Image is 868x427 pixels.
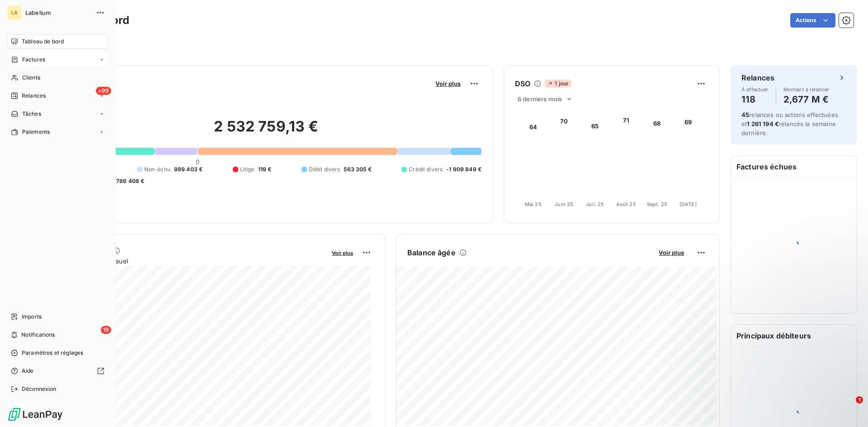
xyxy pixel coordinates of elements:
[196,158,199,165] span: 0
[731,325,857,347] h6: Principaux débiteurs
[144,165,170,174] span: Non-échu
[545,80,571,88] span: 1 jour
[586,201,604,207] tspan: Juil. 25
[790,13,835,28] button: Actions
[783,92,830,107] h4: 2,677 M €
[7,364,108,378] a: Aide
[659,249,684,256] span: Voir plus
[7,5,22,20] div: LA
[525,201,542,207] tspan: Mai 25
[51,117,481,145] h2: 2 532 759,13 €
[258,165,272,174] span: 119 €
[22,74,40,82] span: Clients
[96,87,111,95] span: +99
[22,313,42,321] span: Imports
[344,165,371,174] span: 563 305 €
[679,201,697,207] tspan: [DATE]
[741,111,749,118] span: 45
[240,165,255,174] span: Litige
[22,385,57,393] span: Déconnexion
[309,165,340,174] span: Débit divers
[687,339,868,403] iframe: Intercom notifications message
[332,250,353,256] span: Voir plus
[329,249,356,257] button: Voir plus
[747,120,779,127] span: 1 261 194 €
[22,38,64,46] span: Tableau de bord
[22,92,46,100] span: Relances
[51,256,325,266] span: Chiffre d'affaires mensuel
[741,72,774,83] h6: Relances
[616,201,636,207] tspan: Août 25
[647,201,667,207] tspan: Sept. 25
[856,396,863,404] span: 1
[837,396,859,418] iframe: Intercom live chat
[22,56,45,64] span: Factures
[518,95,562,103] span: 6 derniers mois
[407,247,456,258] h6: Balance âgée
[25,9,90,16] span: Labelium
[22,349,83,357] span: Paramètres et réglages
[515,78,530,89] h6: DSO
[22,367,34,375] span: Aide
[7,407,63,422] img: Logo LeanPay
[656,249,687,257] button: Voir plus
[22,128,50,136] span: Paiements
[731,156,857,178] h6: Factures échues
[21,331,55,339] span: Notifications
[433,80,463,88] button: Voir plus
[741,111,838,136] span: relances ou actions effectuées et relancés la semaine dernière.
[409,165,443,174] span: Crédit divers
[22,110,41,118] span: Tâches
[174,165,203,174] span: 989 403 €
[113,177,145,185] span: -786 408 €
[555,201,573,207] tspan: Juin 25
[435,80,461,87] span: Voir plus
[741,92,769,107] h4: 118
[783,87,830,92] span: Montant à relancer
[741,87,769,92] span: À effectuer
[446,165,481,174] span: -1 909 849 €
[101,326,111,334] span: 19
